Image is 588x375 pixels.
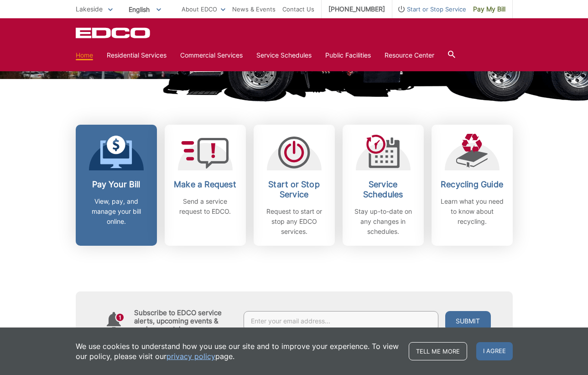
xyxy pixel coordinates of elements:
h2: Start or Stop Service [260,180,328,200]
p: Stay up-to-date on any changes in schedules. [349,206,417,237]
h2: Service Schedules [349,180,417,200]
p: View, pay, and manage your bill online. [83,196,150,227]
a: Public Facilities [325,50,371,60]
span: Lakeside [76,5,103,13]
p: Send a service request to EDCO. [172,196,239,217]
a: Commercial Services [180,50,243,60]
a: Make a Request Send a service request to EDCO. [165,125,246,246]
a: Residential Services [107,50,167,60]
h2: Pay Your Bill [83,180,150,190]
h2: Make a Request [172,180,239,190]
a: Service Schedules Stay up-to-date on any changes in schedules. [343,125,424,246]
p: Request to start or stop any EDCO services. [260,206,328,237]
a: About EDCO [182,4,225,14]
span: Pay My Bill [473,4,505,14]
a: EDCD logo. Return to the homepage. [76,27,151,38]
input: Enter your email address... [244,311,438,331]
h4: Subscribe to EDCO service alerts, upcoming events & environmental news: [134,309,234,333]
p: We use cookies to understand how you use our site and to improve your experience. To view our pol... [76,341,400,361]
a: privacy policy [167,351,215,361]
a: Contact Us [282,4,314,14]
a: News & Events [232,4,276,14]
a: Service Schedules [256,50,312,60]
a: Tell me more [409,342,467,360]
a: Resource Center [385,50,434,60]
a: Home [76,50,93,60]
span: English [122,2,168,17]
a: Pay Your Bill View, pay, and manage your bill online. [76,125,157,246]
